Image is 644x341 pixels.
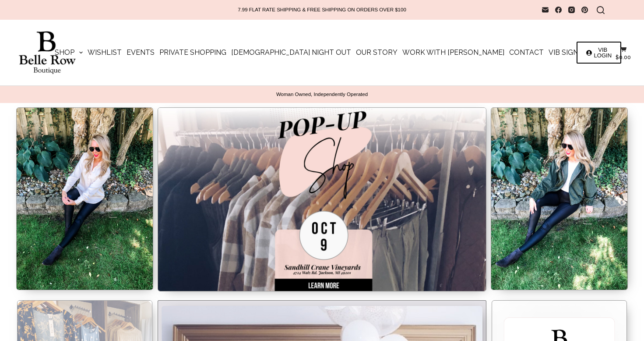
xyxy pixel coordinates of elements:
button: Search [597,6,605,14]
span: VIB LOGIN [594,47,612,58]
img: Belle Row Boutique [13,31,81,75]
a: Private Shopping [157,20,229,85]
a: Pinterest [581,7,588,13]
a: Events [124,20,157,85]
a: VIB Sign Up [546,20,592,85]
span: $ [616,54,619,60]
a: Email [542,7,549,13]
a: Our Story [354,20,400,85]
p: 7.99 FLAT RATE SHIPPING & FREE SHIPPING ON ORDERS OVER $100 [238,7,406,13]
nav: Main Navigation [52,20,591,85]
a: Contact [507,20,546,85]
a: [DEMOGRAPHIC_DATA] Night Out [229,20,354,85]
a: Shop [52,20,85,85]
p: Woman Owned, Independently Operated [18,91,626,98]
a: Wishlist [85,20,124,85]
a: VIB LOGIN [577,42,621,64]
a: Instagram [568,7,575,13]
a: $0.00 [616,46,631,60]
a: Facebook [555,7,562,13]
a: Work with [PERSON_NAME] [400,20,507,85]
bdi: 0.00 [616,54,631,60]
